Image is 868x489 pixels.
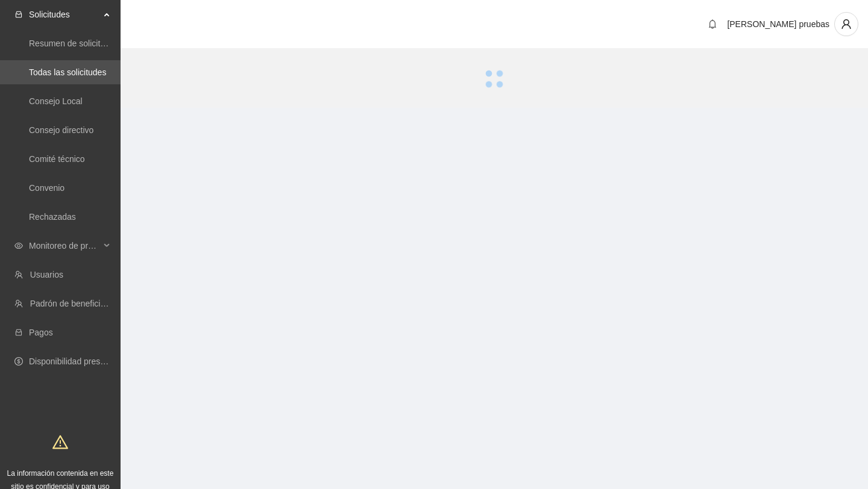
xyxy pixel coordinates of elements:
span: eye [14,241,23,250]
a: Consejo directivo [29,125,93,135]
a: Resumen de solicitudes por aprobar [29,39,165,48]
span: Monitoreo de proyectos [29,234,100,258]
a: Convenio [29,183,64,193]
span: Solicitudes [29,2,100,26]
span: bell [703,19,722,29]
a: Pagos [29,328,53,337]
a: Disponibilidad presupuestal [29,357,132,366]
a: Todas las solicitudes [29,67,106,77]
a: Rechazadas [29,212,76,222]
span: [PERSON_NAME] pruebas [727,19,829,29]
a: Comité técnico [29,154,85,164]
span: user [835,19,858,30]
button: bell [703,14,722,34]
span: warning [52,434,68,450]
span: inbox [14,10,23,19]
a: Consejo Local [29,96,83,106]
button: user [834,12,858,36]
a: Usuarios [30,270,63,279]
a: Padrón de beneficiarios [30,299,119,308]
